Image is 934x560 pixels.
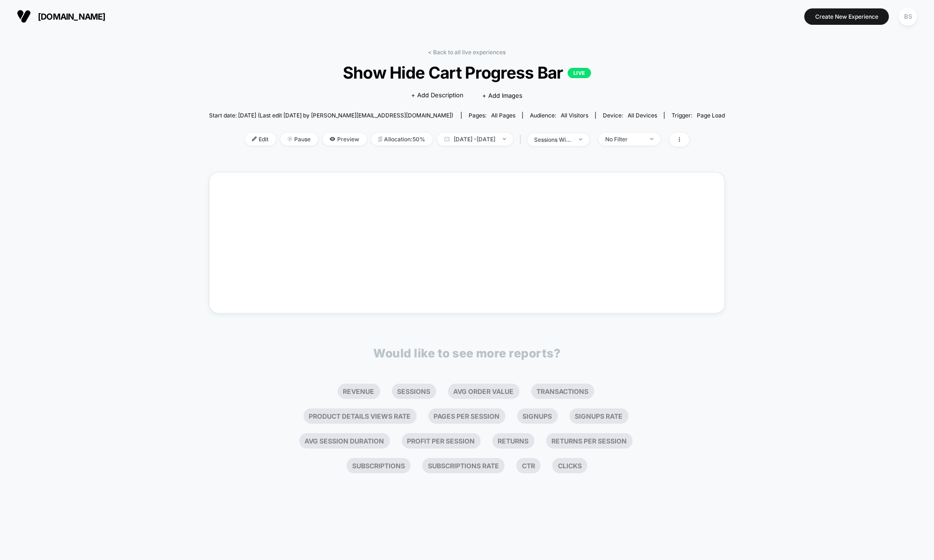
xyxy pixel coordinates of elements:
[422,458,505,473] li: Subscriptions Rate
[899,7,917,26] div: BS
[209,112,453,119] span: Start date: [DATE] (Last edit [DATE] by [PERSON_NAME][EMAIL_ADDRESS][DOMAIN_NAME])
[531,384,594,399] li: Transactions
[492,433,535,449] li: Returns
[535,136,572,143] div: sessions with impression
[546,433,633,449] li: Returns Per Session
[323,133,367,145] span: Preview
[579,138,582,140] img: end
[392,384,436,399] li: Sessions
[338,384,380,399] li: Revenue
[448,384,520,399] li: Avg Order Value
[561,112,588,119] span: All Visitors
[412,91,464,100] span: + Add Description
[672,112,725,119] div: Trigger:
[347,458,411,473] li: Subscriptions
[288,137,292,141] img: end
[491,112,515,119] span: all pages
[697,112,725,119] span: Page Load
[518,133,528,146] span: |
[428,408,506,424] li: Pages Per Session
[896,7,920,26] button: BS
[595,112,664,119] span: Device:
[17,9,31,23] img: Visually logo
[38,12,106,22] span: [DOMAIN_NAME]
[469,112,515,119] div: Pages:
[245,133,276,145] span: Edit
[281,133,318,145] span: Pause
[252,137,257,141] img: edit
[428,49,506,56] a: < Back to all live experiences
[402,433,481,449] li: Profit Per Session
[570,408,629,424] li: Signups Rate
[552,458,587,473] li: Clicks
[378,137,382,142] img: rebalance
[444,137,449,141] img: calendar
[628,112,657,119] span: all devices
[516,458,541,473] li: Ctr
[530,112,588,119] div: Audience:
[483,92,523,99] span: + Add Images
[299,433,390,449] li: Avg Session Duration
[650,138,653,140] img: end
[437,133,513,145] span: [DATE] - [DATE]
[606,136,643,143] div: No Filter
[503,138,506,140] img: end
[374,346,561,360] p: Would like to see more reports?
[14,9,109,24] button: [DOMAIN_NAME]
[371,133,433,145] span: Allocation: 50%
[304,408,417,424] li: Product Details Views Rate
[517,408,558,424] li: Signups
[804,8,889,25] button: Create New Experience
[568,68,591,78] p: LIVE
[235,63,699,82] span: Show Hide Cart Progress Bar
